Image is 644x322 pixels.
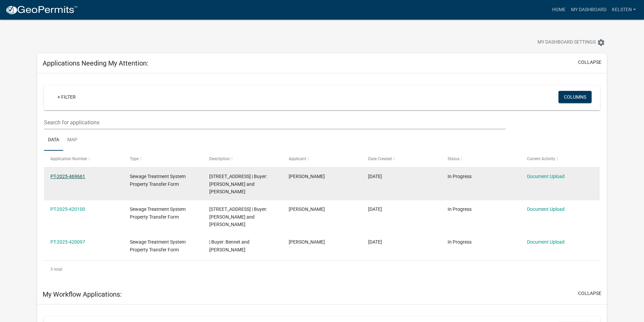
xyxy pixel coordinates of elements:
button: collapse [578,290,601,297]
h5: My Workflow Applications: [43,290,122,298]
a: PT-2025-469661 [50,174,85,179]
datatable-header-cell: Status [441,151,520,167]
span: In Progress [448,206,472,212]
span: 514 SUMMIT ST E | Buyer: Adria Budesca and Amy Herbranson [209,206,267,227]
span: Sewage Treatment System Property Transfer Form [130,206,186,220]
a: PT-2025-420100 [50,206,85,212]
span: My Dashboard Settings [538,39,596,47]
span: 05/13/2025 [368,206,382,212]
a: PT-2025-420097 [50,239,85,245]
datatable-header-cell: Description [203,151,282,167]
span: Current Activity [527,156,555,161]
span: Type [130,156,139,161]
span: In Progress [448,174,472,179]
a: Document Upload [527,174,565,179]
span: 17837 CO HWY 1 | Buyer: Anthony Fijala and Susan Fijala [209,174,267,195]
span: Status [448,156,459,161]
a: Document Upload [527,206,565,212]
span: Description [209,156,230,161]
span: Sewage Treatment System Property Transfer Form [130,174,186,187]
div: 3 total [44,261,600,278]
div: collapse [37,73,607,284]
button: Columns [558,91,592,103]
h5: Applications Needing My Attention: [43,59,148,67]
span: Kelsey Stender [289,206,325,212]
a: Home [549,3,568,16]
span: Kelsey Stender [289,174,325,179]
datatable-header-cell: Type [123,151,203,167]
datatable-header-cell: Applicant [282,151,362,167]
span: Kelsey Stender [289,239,325,245]
span: Application Number [50,156,87,161]
button: My Dashboard Settingssettings [532,36,611,49]
a: Kelsten [609,3,639,16]
span: 05/13/2025 [368,239,382,245]
a: + Filter [52,91,81,103]
span: Sewage Treatment System Property Transfer Form [130,239,186,252]
a: Data [44,129,63,151]
datatable-header-cell: Current Activity [520,151,600,167]
span: | Buyer: Bennet and Trisha Stich [209,239,249,252]
button: collapse [578,59,601,66]
i: settings [597,39,605,47]
a: My Dashboard [568,3,609,16]
datatable-header-cell: Date Created [362,151,441,167]
datatable-header-cell: Application Number [44,151,123,167]
span: Applicant [289,156,306,161]
span: 08/26/2025 [368,174,382,179]
span: In Progress [448,239,472,245]
span: Date Created [368,156,392,161]
a: Map [63,129,81,151]
input: Search for applications [44,116,505,129]
a: Document Upload [527,239,565,245]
